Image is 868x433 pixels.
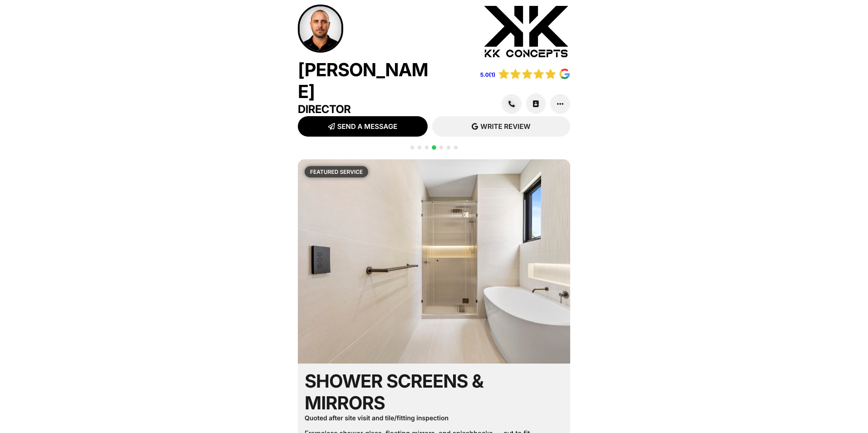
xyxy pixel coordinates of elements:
[298,103,434,116] h3: Director
[439,146,443,149] span: Go to slide 5
[432,116,570,137] a: WRITE REVIEW
[447,146,450,149] span: Go to slide 6
[454,146,458,149] span: Go to slide 7
[480,123,530,130] span: WRITE REVIEW
[305,414,563,423] h6: Quoted after site visit and tile/fitting inspection
[425,146,429,149] span: Go to slide 3
[305,370,561,414] h2: Shower Screens & Mirrors
[310,167,363,177] p: Featured Service
[337,123,397,130] span: SEND A MESSAGE
[298,116,428,137] a: SEND A MESSAGE
[418,146,421,149] span: Go to slide 2
[480,71,495,78] a: 5.0(1)
[298,59,434,103] h2: [PERSON_NAME]
[410,146,414,149] span: Go to slide 1
[432,145,436,150] span: Go to slide 4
